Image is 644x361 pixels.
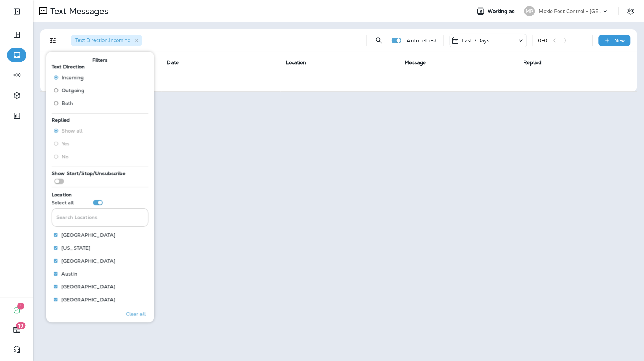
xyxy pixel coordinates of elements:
button: 1 [7,303,26,317]
p: Moxie Pest Control - [GEOGRAPHIC_DATA] [539,8,602,14]
span: Show all [62,128,83,134]
p: Austin [62,271,78,277]
span: Location [286,59,306,66]
p: Text Messages [47,6,108,16]
span: Yes [62,141,70,146]
button: Expand Sidebar [7,5,26,18]
p: [US_STATE] [62,245,91,251]
span: Date [167,59,179,66]
span: Show Start/Stop/Unsubscribe [52,170,126,176]
button: 19 [7,323,26,337]
span: Both [62,100,74,106]
span: 1 [17,303,24,310]
button: Filters [46,33,60,47]
button: Search Messages [372,33,386,47]
button: Settings [624,5,637,17]
div: Filters [46,47,154,322]
span: Text Direction : Incoming [75,37,131,43]
p: Last 7 Days [462,38,490,43]
td: No results. Try adjusting filters [40,73,637,91]
p: Select all [52,200,74,205]
div: MP [524,6,535,16]
p: Auto refresh [407,38,438,43]
span: Working as: [488,8,517,14]
div: 0 - 0 [538,38,548,43]
span: 19 [16,322,26,329]
p: Clear all [126,311,146,317]
p: [GEOGRAPHIC_DATA] [62,232,116,238]
div: Text Direction:Incoming [71,35,142,46]
span: Filters [93,57,108,63]
span: Outgoing [62,88,85,93]
p: [GEOGRAPHIC_DATA] [62,258,116,264]
p: New [615,38,626,43]
button: Clear all [123,305,148,323]
span: Incoming [62,75,84,80]
span: Replied [524,59,542,66]
span: Text Direction [52,63,85,70]
p: [GEOGRAPHIC_DATA] [62,284,116,289]
span: No [62,154,69,159]
span: Location [52,191,72,198]
span: Message [405,59,426,66]
span: Replied [52,117,70,123]
p: [GEOGRAPHIC_DATA] [62,297,116,302]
